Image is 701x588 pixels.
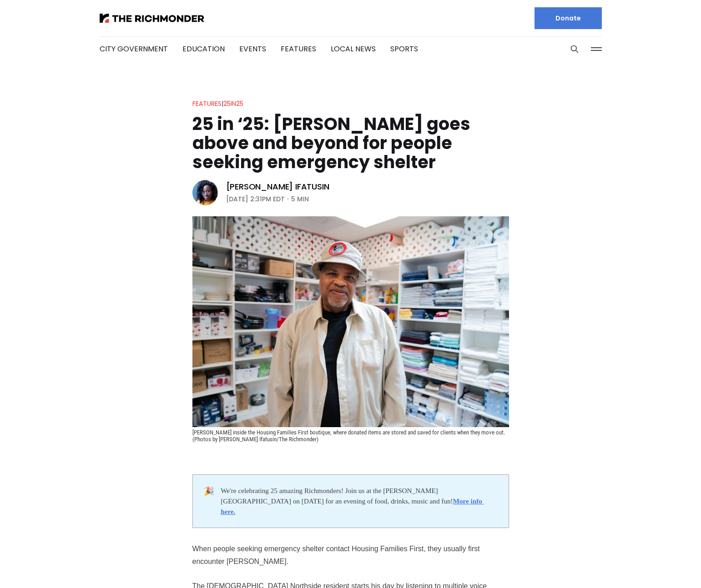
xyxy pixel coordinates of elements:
button: Search this site [568,42,581,56]
a: Education [182,44,225,54]
a: Sports [390,44,418,54]
a: [PERSON_NAME] Ifatusin [226,181,329,192]
time: [DATE] 2:31PM EDT [226,194,285,204]
a: Local News [331,44,376,54]
a: Features [281,44,316,54]
div: | [192,98,243,109]
a: Events [239,44,266,54]
a: Donate [535,7,602,29]
img: The Richmonder [100,14,204,23]
a: Features [192,99,222,108]
a: City Government [100,44,168,54]
img: Victoria A. Ifatusin [192,180,218,205]
span: 5 min [291,194,309,204]
a: 25in25 [223,99,243,108]
div: We're celebrating 25 amazing Richmonders! Join us at the [PERSON_NAME][GEOGRAPHIC_DATA] on [DATE]... [221,486,497,517]
p: When people seeking emergency shelter contact Housing Families First, they usually first encounte... [192,543,509,568]
h1: 25 in ‘25: [PERSON_NAME] goes above and beyond for people seeking emergency shelter [192,115,509,172]
a: More info here. [221,497,484,515]
span: [PERSON_NAME] inside the Housing Families First boutique, where donated items are stored and save... [192,429,506,443]
img: 25 in ‘25: Rodney Hopkins goes above and beyond for people seeking emergency shelter [192,216,509,427]
div: 🎉 [204,486,221,517]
